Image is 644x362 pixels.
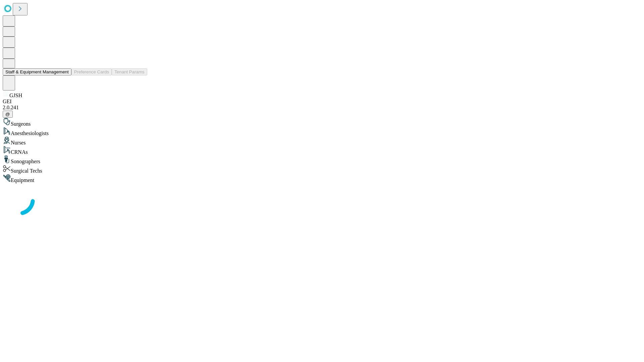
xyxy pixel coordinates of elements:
[3,146,641,155] div: CRNAs
[3,111,13,118] button: @
[3,136,641,146] div: Nurses
[5,112,10,117] span: @
[71,68,112,75] button: Preference Cards
[3,127,641,136] div: Anesthesiologists
[3,155,641,165] div: Sonographers
[3,118,641,127] div: Surgeons
[3,68,71,75] button: Staff & Equipment Management
[3,105,641,111] div: 2.0.241
[3,165,641,174] div: Surgical Techs
[3,174,641,183] div: Equipment
[112,68,147,75] button: Tenant Params
[9,93,22,98] span: GJSH
[3,99,641,105] div: GEI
